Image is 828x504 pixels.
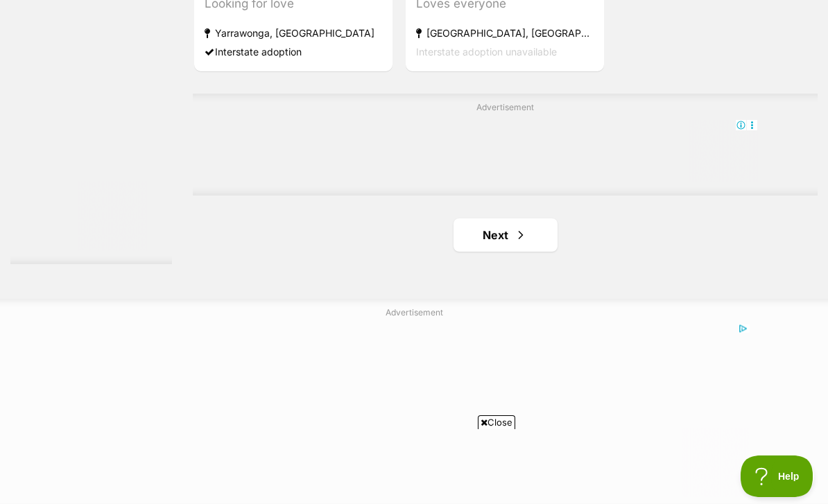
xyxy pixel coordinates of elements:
div: Interstate adoption [205,42,382,61]
iframe: Advertisement [253,119,758,182]
nav: Pagination [193,218,818,252]
a: Next page [454,218,558,252]
div: Advertisement [193,94,818,195]
iframe: Advertisement [162,435,666,497]
span: Close [478,415,515,429]
strong: Yarrawonga, [GEOGRAPHIC_DATA] [205,24,382,42]
iframe: Help Scout Beacon - Open [741,455,814,497]
span: Interstate adoption unavailable [416,46,557,58]
iframe: Advertisement [78,324,750,497]
strong: [GEOGRAPHIC_DATA], [GEOGRAPHIC_DATA] [416,24,594,42]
